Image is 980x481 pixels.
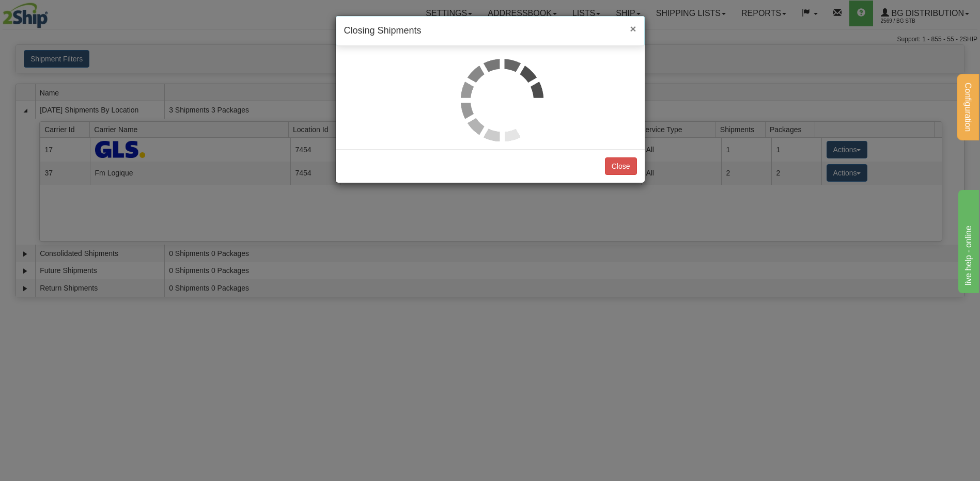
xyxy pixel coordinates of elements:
[630,23,636,35] span: ×
[956,188,979,293] iframe: chat widget
[605,157,637,175] button: Close
[344,24,636,38] h4: Closing Shipments
[8,6,96,19] div: live help - online
[957,74,979,140] button: Configuration
[630,23,636,34] button: Close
